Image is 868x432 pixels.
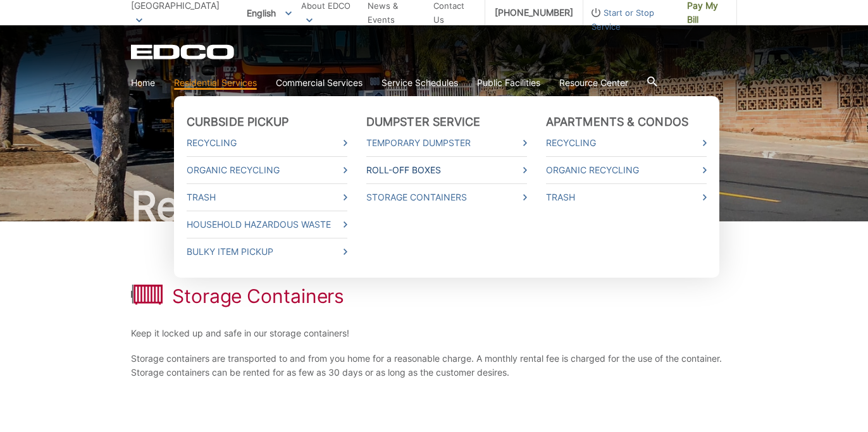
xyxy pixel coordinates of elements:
[546,163,707,177] a: Organic Recycling
[131,44,236,59] a: EDCD logo. Return to the homepage.
[381,76,458,90] a: Service Schedules
[131,76,155,90] a: Home
[187,218,347,231] a: Household Hazardous Waste
[366,190,527,204] a: Storage Containers
[187,245,347,259] a: Bulky Item Pickup
[546,136,707,150] a: Recycling
[366,163,527,177] a: Roll-Off Boxes
[172,285,344,307] h1: Storage Containers
[546,190,707,204] a: Trash
[131,352,737,380] p: Storage containers are transported to and from you home for a reasonable charge. A monthly rental...
[131,326,737,340] p: Keep it locked up and safe in our storage containers!
[187,190,347,204] a: Trash
[131,186,737,226] h2: Residential Services
[477,76,540,90] a: Public Facilities
[366,136,527,150] a: Temporary Dumpster
[276,76,363,90] a: Commercial Services
[187,136,347,150] a: Recycling
[366,115,481,129] a: Dumpster Service
[187,163,347,177] a: Organic Recycling
[187,115,289,129] a: Curbside Pickup
[237,3,301,23] span: English
[559,76,628,90] a: Resource Center
[546,115,688,129] a: Apartments & Condos
[174,76,257,90] a: Residential Services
